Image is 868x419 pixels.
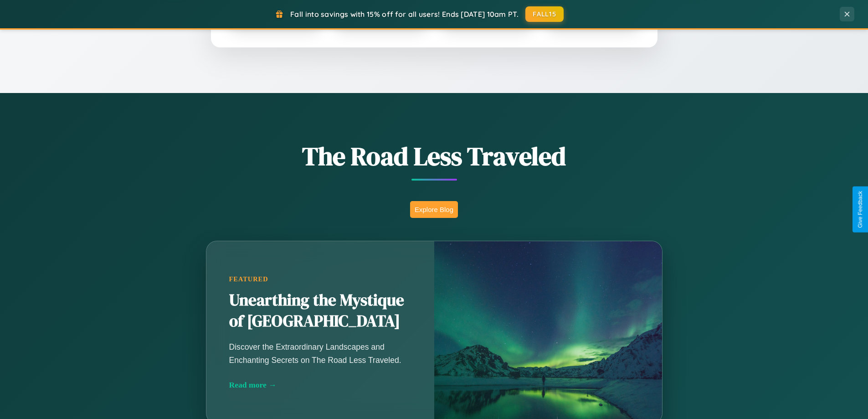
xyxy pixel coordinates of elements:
h2: Unearthing the Mystique of [GEOGRAPHIC_DATA] [229,290,411,332]
h1: The Road Less Traveled [161,139,708,174]
div: Featured [229,275,411,283]
div: Give Feedback [857,191,863,228]
div: Read more → [229,380,411,390]
button: Explore Blog [410,201,458,218]
p: Discover the Extraordinary Landscapes and Enchanting Secrets on The Road Less Traveled. [229,341,411,366]
span: Fall into savings with 15% off for all users! Ends [DATE] 10am PT. [290,10,519,19]
button: FALL15 [525,6,564,22]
